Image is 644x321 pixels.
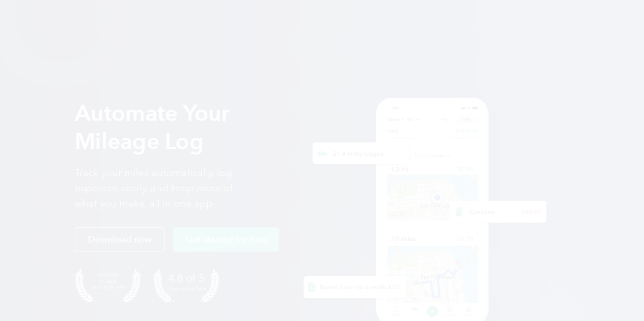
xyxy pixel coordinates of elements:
a: Get started for free [173,227,279,252]
p: Track your miles automatically, log expenses easily, and keep more of what you make, all in one app [75,165,257,211]
a: Download now [75,227,165,252]
strong: Automate Your Mileage Log [75,99,230,155]
img: Badge for Featured by Apple Best New Apps [75,268,141,302]
img: 4.9 out of 5 stars on the app store [153,268,219,302]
